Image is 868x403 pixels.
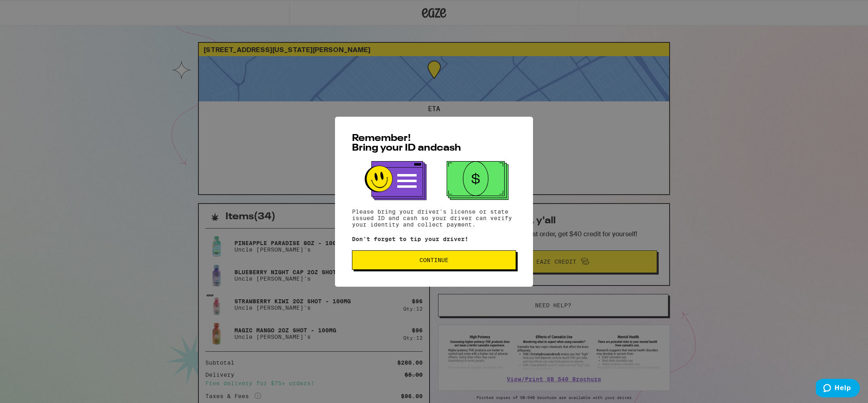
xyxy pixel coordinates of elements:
[419,257,449,263] span: Continue
[352,208,516,228] p: Please bring your driver's license or state issued ID and cash so your driver can verify your ide...
[352,250,516,270] button: Continue
[352,134,461,153] span: Remember! Bring your ID and cash
[816,379,860,399] iframe: Opens a widget where you can find more information
[352,236,516,242] p: Don't forget to tip your driver!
